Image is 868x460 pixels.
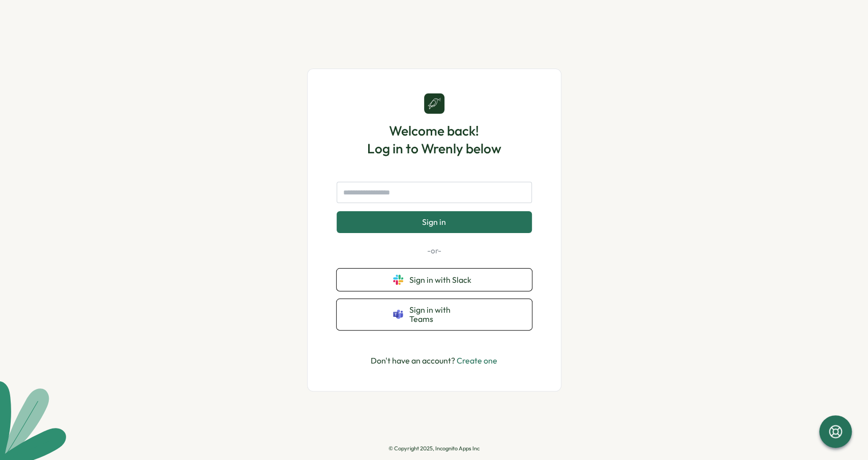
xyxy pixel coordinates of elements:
[371,354,497,367] p: Don't have an account?
[388,445,480,452] p: © Copyright 2025, Incognito Apps Inc
[337,211,532,233] button: Sign in
[337,269,532,291] button: Sign in with Slack
[409,305,475,324] span: Sign in with Teams
[457,355,497,366] a: Create one
[409,275,475,284] span: Sign in with Slack
[337,245,532,256] p: -or-
[337,299,532,330] button: Sign in with Teams
[422,217,446,226] span: Sign in
[367,122,501,157] h1: Welcome back! Log in to Wrenly below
